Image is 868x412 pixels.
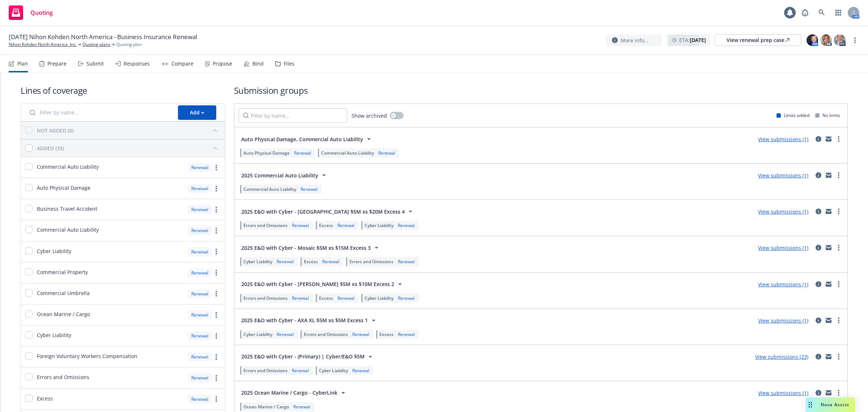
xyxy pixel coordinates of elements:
div: Renewal [336,222,356,228]
a: more [212,374,221,382]
div: ADDED (33) [37,144,64,152]
span: Nova Assist [821,402,849,408]
span: Foreign Voluntary Workers Compensation [37,352,137,360]
span: Quoting plan [116,41,142,48]
span: 2025 E&O with Cyber - [PERSON_NAME] $5M xs $10M Excess 2 [241,280,394,288]
div: Renewal [188,310,212,319]
img: photo [820,34,832,46]
a: more [212,332,221,340]
span: Cyber Liability [365,222,393,228]
div: Plan [17,61,28,67]
span: 2025 E&O with Cyber - AXA XL $5M xs $5M Excess 1 [241,316,368,324]
span: Excess [379,331,393,337]
button: Auto Physical Damage, Commercial Auto Liability [239,132,376,146]
a: more [212,163,221,172]
a: more [212,395,221,403]
div: Renewal [396,258,416,265]
a: more [834,171,843,180]
a: Quoting [6,3,56,23]
a: mail [824,388,833,397]
a: circleInformation [814,280,823,289]
a: circleInformation [814,207,823,216]
span: Excess [304,258,318,265]
div: Responses [124,61,150,67]
a: circleInformation [814,171,823,180]
div: Renewal [188,268,212,277]
a: more [212,247,221,256]
span: Excess [319,222,333,228]
div: Renewal [290,367,310,374]
span: Auto Physical Damage [37,184,90,192]
a: circleInformation [814,316,823,325]
div: Renewal [290,222,310,228]
a: mail [824,135,833,143]
div: Renewal [188,331,212,340]
button: Nova Assist [806,398,855,412]
a: mail [824,352,833,361]
h1: Lines of coverage [21,84,225,96]
a: circleInformation [814,135,823,143]
span: Errors and Omissions [349,258,393,265]
span: Errors and Omissions [37,373,89,381]
a: View submissions (1) [758,390,808,396]
span: Business Travel Accident [37,205,97,213]
span: Cyber Liability [365,295,393,301]
input: Filter by name... [239,108,347,123]
div: Renewal [351,331,371,337]
div: Renewal [275,258,295,265]
a: View submissions (1) [758,281,808,288]
div: Renewal [351,367,371,374]
div: Renewal [275,331,295,337]
a: circleInformation [814,352,823,361]
div: Renewal [336,295,356,301]
button: 2025 E&O with Cyber - (Primary) | Cyber/E&O $5M [239,349,377,364]
span: Cyber Liability [243,331,272,337]
a: more [212,353,221,361]
span: 2025 E&O with Cyber - Mosaic $5M xs $15M Excess 3 [241,244,371,252]
a: mail [824,316,833,325]
a: Switch app [831,5,846,20]
button: 2025 E&O with Cyber - Mosaic $5M xs $15M Excess 3 [239,240,383,255]
span: Errors and Omissions [304,331,348,337]
a: more [834,316,843,325]
span: Commercial Umbrella [37,289,90,297]
div: Files [284,61,294,67]
a: Search [814,5,829,20]
span: Auto Physical Damage [243,150,290,156]
div: Renewal [188,373,212,382]
div: Propose [213,61,232,67]
span: Commercial Auto Liability [321,150,374,156]
a: more [212,226,221,235]
span: Errors and Omissions [243,367,288,374]
div: Add [190,106,204,119]
button: 2025 Ocean Marine / Cargo - CyberLink [239,386,350,400]
a: more [834,352,843,361]
span: ETA : [679,36,706,44]
div: Renewal [188,352,212,361]
a: more [834,135,843,143]
img: photo [807,34,818,46]
a: more [851,36,859,45]
div: Renewal [321,258,341,265]
div: Renewal [188,395,212,404]
a: View renewal prep case [715,34,801,46]
button: 2025 E&O with Cyber - AXA XL $5M xs $5M Excess 1 [239,313,380,328]
span: Errors and Omissions [243,222,288,228]
a: more [834,280,843,289]
div: View renewal prep case [727,35,790,46]
span: Commercial Auto Liability [243,186,296,192]
span: Ocean Marine / Cargo [37,310,90,318]
a: View submissions (23) [755,353,808,360]
div: Renewal [188,205,212,214]
div: Renewal [188,247,212,256]
a: more [212,205,221,214]
a: more [212,268,221,277]
a: more [834,388,843,397]
div: Renewal [293,150,312,156]
span: Show archived [352,112,387,119]
a: View submissions (1) [758,208,808,215]
span: Commercial Auto Liability [37,226,99,234]
button: Add [178,105,216,120]
span: 2025 Ocean Marine / Cargo - CyberLink [241,389,337,396]
input: Filter by name... [25,105,174,120]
